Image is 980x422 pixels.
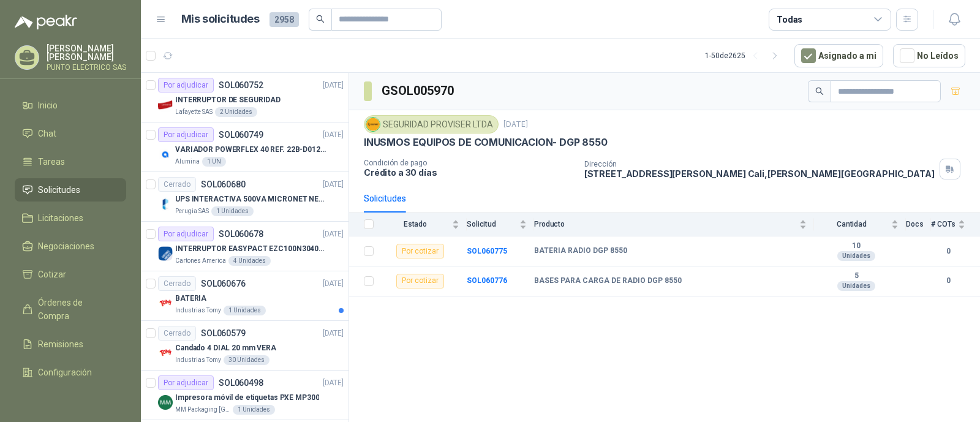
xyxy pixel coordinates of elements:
p: [PERSON_NAME] [PERSON_NAME] [47,44,126,61]
p: Dirección [584,160,935,168]
div: Por cotizar [396,274,444,288]
div: Solicitudes [364,192,406,205]
a: Inicio [15,94,126,117]
div: Unidades [837,251,875,261]
a: Solicitudes [15,178,126,202]
img: Company Logo [158,197,173,211]
p: UPS INTERACTIVA 500VA MICRONET NEGRA MARCA: POWEST NICOMAR [175,194,328,205]
div: Por cotizar [396,244,444,258]
th: Solicitud [467,213,534,236]
p: [DATE] [323,377,344,389]
p: [DATE] [503,119,528,130]
a: Tareas [15,150,126,173]
div: Por adjudicar [158,375,214,390]
span: Solicitud [467,220,517,228]
h1: Mis solicitudes [181,10,260,28]
p: Condición de pago [364,159,575,167]
div: Unidades [837,281,875,291]
p: SOL060749 [219,130,263,139]
img: Company Logo [158,395,173,410]
a: Licitaciones [15,206,126,230]
p: Candado 4 DIAL 20 mm VERA [175,342,276,354]
a: Manuales y ayuda [15,389,126,412]
p: INUSMOS EQUIPOS DE COMUNICACION- DGP 8550 [364,136,608,149]
div: SEGURIDAD PROVISER LTDA [364,115,499,134]
p: [DATE] [323,328,344,339]
span: Inicio [38,99,58,112]
p: Alumina [175,157,200,167]
p: [DATE] [323,129,344,141]
div: 1 Unidades [233,405,275,415]
span: search [815,87,824,96]
p: Lafayette SAS [175,107,213,117]
img: Company Logo [158,345,173,360]
div: Por adjudicar [158,127,214,142]
div: Cerrado [158,276,196,291]
div: Por adjudicar [158,78,214,92]
h3: GSOL005970 [382,81,456,100]
div: Cerrado [158,177,196,192]
p: [DATE] [323,228,344,240]
div: 4 Unidades [228,256,271,266]
a: Órdenes de Compra [15,291,126,328]
a: CerradoSOL060579[DATE] Company LogoCandado 4 DIAL 20 mm VERAIndustrias Tomy30 Unidades [141,321,349,371]
a: CerradoSOL060680[DATE] Company LogoUPS INTERACTIVA 500VA MICRONET NEGRA MARCA: POWEST NICOMARPeru... [141,172,349,222]
span: Cotizar [38,268,66,281]
button: No Leídos [893,44,965,67]
img: Logo peakr [15,15,77,29]
p: SOL060676 [201,279,246,288]
img: Company Logo [158,147,173,162]
p: MM Packaging [GEOGRAPHIC_DATA] [175,405,230,415]
span: Tareas [38,155,65,168]
th: # COTs [931,213,980,236]
div: Cerrado [158,326,196,341]
p: VARIADOR POWERFLEX 40 REF. 22B-D012N104 [175,144,328,156]
span: Negociaciones [38,239,94,253]
span: Estado [381,220,450,228]
img: Company Logo [366,118,380,131]
p: INTERRUPTOR DE SEGURIDAD [175,94,281,106]
a: Chat [15,122,126,145]
p: PUNTO ELECTRICO SAS [47,64,126,71]
a: SOL060776 [467,276,507,285]
div: 1 Unidades [211,206,254,216]
p: Perugia SAS [175,206,209,216]
div: 1 - 50 de 2625 [705,46,785,66]
span: Remisiones [38,337,83,351]
b: 5 [814,271,899,281]
p: [DATE] [323,278,344,290]
p: SOL060680 [201,180,246,189]
p: Impresora móvil de etiquetas PXE MP300 [175,392,319,404]
div: Por adjudicar [158,227,214,241]
span: Producto [534,220,797,228]
p: SOL060752 [219,81,263,89]
p: [DATE] [323,80,344,91]
div: 2 Unidades [215,107,257,117]
span: search [316,15,325,23]
span: Licitaciones [38,211,83,225]
a: Por adjudicarSOL060678[DATE] Company LogoINTERRUPTOR EASYPACT EZC100N3040C 40AMP 25K SCHNEIDERCar... [141,222,349,271]
img: Company Logo [158,246,173,261]
span: Configuración [38,366,92,379]
a: Por adjudicarSOL060498[DATE] Company LogoImpresora móvil de etiquetas PXE MP300MM Packaging [GEOG... [141,371,349,420]
th: Cantidad [814,213,906,236]
th: Docs [906,213,931,236]
a: SOL060775 [467,247,507,255]
a: CerradoSOL060676[DATE] Company LogoBATERIAIndustrias Tomy1 Unidades [141,271,349,321]
p: SOL060678 [219,230,263,238]
b: 10 [814,241,899,251]
a: Por adjudicarSOL060752[DATE] Company LogoINTERRUPTOR DE SEGURIDADLafayette SAS2 Unidades [141,73,349,122]
p: SOL060498 [219,379,263,387]
a: Configuración [15,361,126,384]
span: Solicitudes [38,183,80,197]
p: BATERIA [175,293,206,304]
p: Industrias Tomy [175,306,221,315]
img: Company Logo [158,97,173,112]
p: [STREET_ADDRESS][PERSON_NAME] Cali , [PERSON_NAME][GEOGRAPHIC_DATA] [584,168,935,179]
a: Negociaciones [15,235,126,258]
button: Asignado a mi [794,44,883,67]
a: Cotizar [15,263,126,286]
p: SOL060579 [201,329,246,337]
th: Estado [381,213,467,236]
